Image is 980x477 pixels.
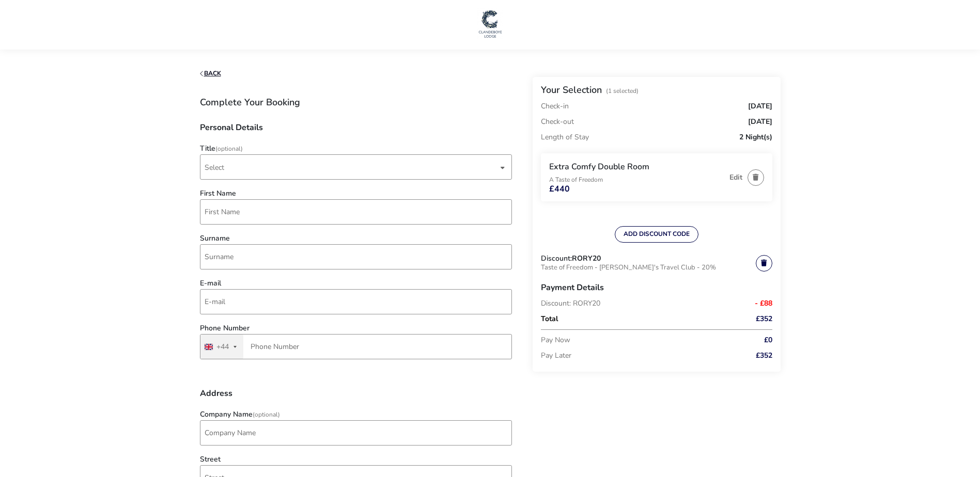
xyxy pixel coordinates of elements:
h3: Payment Details [541,275,772,300]
div: dropdown trigger [500,157,505,178]
h3: Personal Details [200,123,512,140]
input: firstName [200,199,512,225]
h1: Complete Your Booking [200,98,512,107]
h3: Extra Comfy Double Room [549,162,724,172]
span: [DATE] [748,103,772,110]
label: Phone Number [200,325,250,332]
label: Company Name [200,411,280,418]
h3: Address [200,389,512,406]
button: ADD DISCOUNT CODE [615,226,698,243]
span: £0 [764,337,772,344]
p-dropdown: Title [200,163,512,172]
input: email [200,289,512,314]
p: Check-out [541,114,574,130]
h3: RORY20 [572,255,601,262]
p: Pay Now [541,332,726,348]
button: Edit [729,173,742,181]
p: Check-in [541,103,569,110]
span: Select [205,155,498,179]
span: (1 Selected) [606,87,639,95]
label: First Name [200,190,236,197]
span: £352 [756,352,772,359]
label: E-mail [200,280,221,287]
button: Selected country [200,335,243,359]
span: Discount: [541,255,572,262]
span: (Optional) [215,145,243,153]
span: (Optional) [253,410,280,419]
p: Taste of Freedom - [PERSON_NAME]'s Travel Club - 20% [541,262,756,275]
img: Main Website [477,8,503,39]
label: Surname [200,235,230,242]
p: Length of Stay [541,130,589,145]
span: Select [205,163,224,172]
span: £440 [549,185,570,193]
button: Back [200,70,221,77]
label: Title [200,145,243,152]
p: Pay Later [541,348,726,363]
input: surname [200,244,512,269]
input: company [200,420,512,446]
span: [DATE] [748,118,772,125]
p: A Taste of Freedom [549,177,724,183]
div: +44 [216,343,229,351]
span: £352 [756,315,772,323]
p: Total [541,311,726,327]
input: Phone Number [200,334,512,359]
p: Discount: RORY20 [541,300,726,307]
span: 2 Night(s) [739,134,772,141]
label: Street [200,456,221,463]
span: - £88 [755,300,772,307]
h2: Your Selection [541,84,602,96]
